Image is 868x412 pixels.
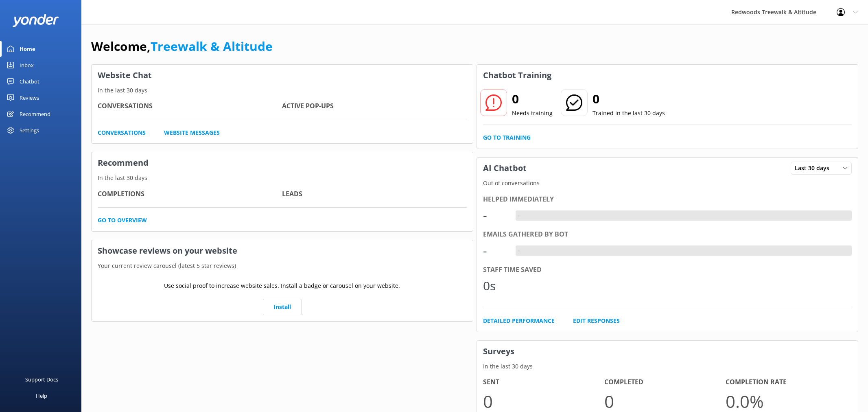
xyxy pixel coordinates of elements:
[92,86,473,95] p: In the last 30 days
[282,101,466,112] h4: Active Pop-ups
[92,240,473,261] h3: Showcase reviews on your website
[98,216,147,225] a: Go to overview
[512,109,553,118] p: Needs training
[20,90,39,106] div: Reviews
[36,388,47,404] div: Help
[477,158,533,179] h3: AI Chatbot
[483,133,531,142] a: Go to Training
[92,65,473,86] h3: Website Chat
[573,316,620,325] a: Edit Responses
[483,276,507,296] div: 0s
[91,37,273,56] h1: Welcome,
[92,152,473,173] h3: Recommend
[593,89,665,109] h2: 0
[98,128,146,137] a: Conversations
[483,377,604,388] h4: Sent
[483,194,852,205] div: Helped immediately
[92,261,473,270] p: Your current review carousel (latest 5 star reviews)
[483,241,507,261] div: -
[20,122,39,138] div: Settings
[25,371,58,388] div: Support Docs
[282,189,466,199] h4: Leads
[604,377,726,388] h4: Completed
[12,14,59,27] img: yonder-white-logo.png
[477,179,858,188] p: Out of conversations
[477,362,858,371] p: In the last 30 days
[593,109,665,118] p: Trained in the last 30 days
[512,89,553,109] h2: 0
[795,164,834,173] span: Last 30 days
[20,106,50,122] div: Recommend
[477,65,558,86] h3: Chatbot Training
[98,101,282,112] h4: Conversations
[20,41,35,57] div: Home
[477,341,858,362] h3: Surveys
[483,229,852,240] div: Emails gathered by bot
[483,316,555,325] a: Detailed Performance
[20,57,34,73] div: Inbox
[164,128,220,137] a: Website Messages
[98,189,282,199] h4: Completions
[164,281,400,290] p: Use social proof to increase website sales. Install a badge or carousel on your website.
[263,299,302,315] a: Install
[516,245,522,256] div: -
[20,73,39,90] div: Chatbot
[151,38,273,55] a: Treewalk & Altitude
[726,377,847,388] h4: Completion Rate
[483,265,852,275] div: Staff time saved
[92,173,473,182] p: In the last 30 days
[483,206,507,225] div: -
[516,210,522,221] div: -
